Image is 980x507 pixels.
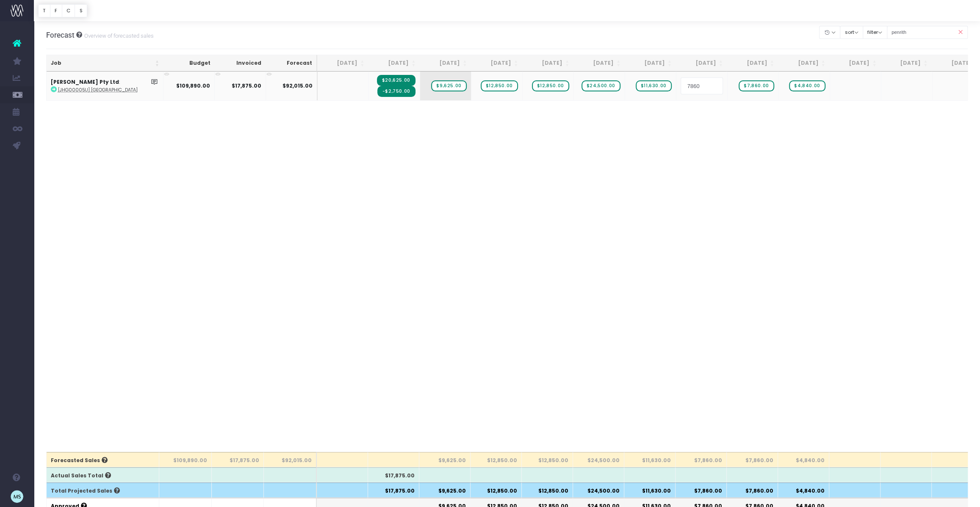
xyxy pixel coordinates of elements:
[282,82,313,90] span: $92,015.00
[727,482,778,498] th: $7,860.00
[675,482,727,498] th: $7,860.00
[522,55,573,72] th: Oct 25: activate to sort column ascending
[264,452,317,467] th: $92,015.00
[50,4,62,17] button: F
[214,55,266,72] th: Invoiced
[420,55,471,72] th: Aug 25: activate to sort column ascending
[840,26,863,39] button: sort
[11,490,23,503] img: images/default_profile_image.png
[51,457,108,464] span: Forecasted Sales
[636,80,672,91] span: wayahead Sales Forecast Item
[75,4,87,17] button: S
[159,452,212,467] th: $109,890.00
[317,55,368,72] th: Jun 25: activate to sort column ascending
[47,72,163,100] td: :
[471,482,522,498] th: $12,850.00
[778,482,829,498] th: $4,840.00
[377,86,415,97] span: Streamtime Invoice: INV-1306 – Penrith Stadium
[778,452,829,467] th: $4,840.00
[624,452,675,467] th: $11,630.00
[573,452,624,467] th: $24,500.00
[62,4,75,17] button: C
[727,452,778,467] th: $7,860.00
[573,482,624,498] th: $24,500.00
[471,452,522,467] th: $12,850.00
[419,482,471,498] th: $9,625.00
[624,482,675,498] th: $11,630.00
[581,80,620,91] span: wayahead Sales Forecast Item
[863,26,887,39] button: filter
[522,452,573,467] th: $12,850.00
[377,75,415,86] span: Streamtime Invoice: INV-1298 – Penrith Stadium
[212,452,264,467] th: $17,875.00
[625,55,676,72] th: Dec 25: activate to sort column ascending
[789,80,825,91] span: wayahead Sales Forecast Item
[829,55,880,72] th: Apr 26: activate to sort column ascending
[419,452,471,467] th: $9,625.00
[176,82,210,89] strong: $109,890.00
[522,482,573,498] th: $12,850.00
[727,55,778,72] th: Feb 26: activate to sort column ascending
[266,55,317,72] th: Forecast
[38,4,87,17] div: Vertical button group
[58,87,138,93] abbr: [JHG00005U] Penrith Stadium
[368,55,420,72] th: Jul 25: activate to sort column ascending
[573,55,625,72] th: Nov 25: activate to sort column ascending
[880,55,932,72] th: May 26: activate to sort column ascending
[368,467,419,482] th: $17,875.00
[82,31,154,39] small: Overview of forecasted sales
[887,26,968,39] input: Search...
[38,4,50,17] button: T
[47,467,160,482] th: Actual Sales Total
[532,80,569,91] span: wayahead Sales Forecast Item
[46,31,75,39] span: Forecast
[778,55,829,72] th: Mar 26: activate to sort column ascending
[47,55,163,72] th: Job: activate to sort column ascending
[431,80,466,91] span: wayahead Sales Forecast Item
[675,452,727,467] th: $7,860.00
[47,482,160,498] th: Total Projected Sales
[368,482,419,498] th: $17,875.00
[676,55,727,72] th: Jan 26: activate to sort column ascending
[51,78,119,85] strong: [PERSON_NAME] Pty Ltd
[481,80,518,91] span: wayahead Sales Forecast Item
[163,55,215,72] th: Budget
[739,80,774,91] span: wayahead Sales Forecast Item
[232,82,261,89] strong: $17,875.00
[471,55,522,72] th: Sep 25: activate to sort column ascending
